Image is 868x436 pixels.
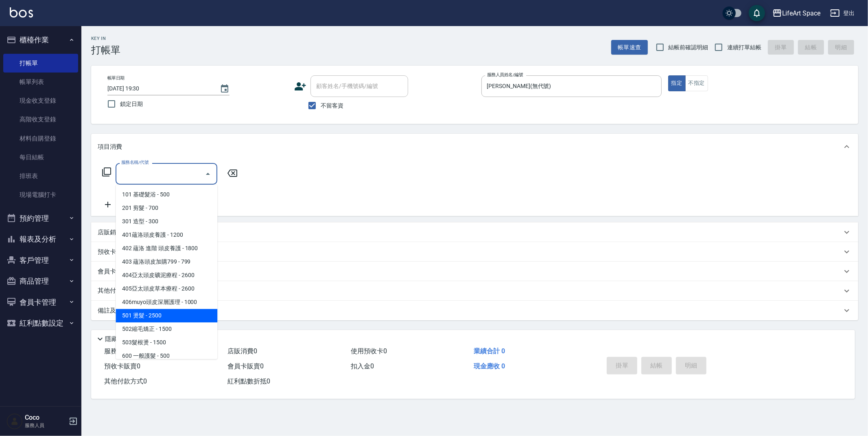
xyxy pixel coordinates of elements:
[351,347,387,355] span: 使用預收卡 0
[120,100,143,108] span: 鎖定日期
[3,229,78,250] button: 報表及分析
[769,5,824,22] button: LifeArt Space
[107,82,212,95] input: YYYY/MM/DD hh:mm
[321,101,343,110] span: 不留客資
[487,72,523,78] label: 服務人員姓名/編號
[116,201,217,215] span: 201 剪髮 - 700
[827,6,858,21] button: 登出
[227,347,257,355] span: 店販消費 0
[98,306,128,315] p: 備註及來源
[3,73,78,91] a: 帳單列表
[3,271,78,292] button: 商品管理
[91,281,858,301] div: 其他付款方式
[91,242,858,262] div: 預收卡販賣
[3,129,78,148] a: 材料自購登錄
[3,292,78,313] button: 會員卡管理
[116,295,217,309] span: 406muyo頭皮深層護理 - 1000
[116,255,217,269] span: 403 蘊洛頭皮加購799 - 799
[116,322,217,336] span: 502縮毛矯正 - 1500
[668,75,686,91] button: 指定
[104,362,140,370] span: 預收卡販賣 0
[3,29,78,51] button: 櫃檯作業
[91,262,858,281] div: 會員卡銷售
[91,36,120,41] h2: Key In
[116,242,217,255] span: 402 蘊洛 進階 頭皮養護 - 1800
[25,422,66,429] p: 服務人員
[3,167,78,185] a: 排班表
[116,336,217,349] span: 503髮根燙 - 1500
[7,413,23,429] img: Person
[121,159,149,165] label: 服務名稱/代號
[98,143,122,151] p: 項目消費
[685,75,708,91] button: 不指定
[91,222,858,242] div: 店販銷售
[3,250,78,271] button: 客戶管理
[104,377,147,385] span: 其他付款方式 0
[25,414,66,422] h5: Coco
[782,8,820,18] div: LifeArt Space
[107,75,125,81] label: 帳單日期
[116,188,217,201] span: 101 基礎髮浴 - 500
[3,313,78,334] button: 紅利點數設定
[98,286,138,295] p: 其他付款方式
[105,335,142,344] p: 隱藏業績明細
[474,347,505,355] span: 業績合計 0
[98,248,128,256] p: 預收卡販賣
[116,309,217,322] span: 501 燙髮 - 2500
[91,134,858,160] div: 項目消費
[3,54,78,73] a: 打帳單
[3,148,78,167] a: 每日結帳
[91,44,120,56] h3: 打帳單
[3,91,78,110] a: 現金收支登錄
[201,167,214,181] button: Close
[669,43,708,52] span: 結帳前確認明細
[474,362,505,370] span: 現金應收 0
[116,228,217,242] span: 401蘊洛頭皮養護 - 1200
[10,7,33,18] img: Logo
[227,362,264,370] span: 會員卡販賣 0
[91,301,858,320] div: 備註及來源
[3,110,78,129] a: 高階收支登錄
[227,377,270,385] span: 紅利點數折抵 0
[116,349,217,363] span: 600 一般護髮 - 500
[611,40,648,55] button: 帳單速查
[727,43,761,52] span: 連續打單結帳
[104,347,134,355] span: 服務消費 0
[116,282,217,295] span: 405亞太頭皮草本療程 - 2600
[116,215,217,228] span: 301 造型 - 300
[749,5,765,21] button: save
[3,208,78,229] button: 預約管理
[98,228,122,237] p: 店販銷售
[351,362,374,370] span: 扣入金 0
[215,79,234,99] button: Choose date, selected date is 2025-10-09
[98,267,128,276] p: 會員卡銷售
[3,185,78,204] a: 現場電腦打卡
[116,269,217,282] span: 404亞太頭皮礦泥療程 - 2600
